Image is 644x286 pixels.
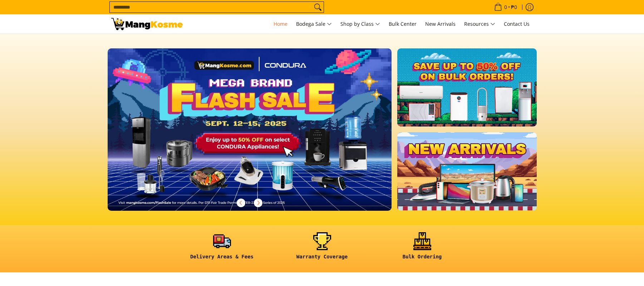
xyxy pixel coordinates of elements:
[111,18,183,30] img: Mang Kosme: Your Home Appliances Warehouse Sale Partner!
[425,20,456,27] span: New Arrivals
[292,14,335,34] a: Bodega Sale
[422,14,459,34] a: New Arrivals
[464,20,495,29] span: Resources
[389,20,417,27] span: Bulk Center
[461,14,499,34] a: Resources
[385,14,420,34] a: Bulk Center
[108,48,392,211] img: Desktop homepage 29339654 2507 42fb b9ff a0650d39e9ed
[296,20,332,29] span: Bodega Sale
[176,232,269,266] a: <h6><strong>Delivery Areas & Fees</strong></h6>
[312,2,324,13] button: Search
[500,14,533,34] a: Contact Us
[276,232,369,266] a: <h6><strong>Warranty Coverage</strong></h6>
[510,5,518,10] span: ₱0
[504,20,530,27] span: Contact Us
[233,195,249,211] button: Previous
[492,3,519,11] span: •
[270,14,291,34] a: Home
[250,195,266,211] button: Next
[340,20,380,29] span: Shop by Class
[337,14,384,34] a: Shop by Class
[190,14,533,34] nav: Main Menu
[274,20,287,27] span: Home
[503,5,508,10] span: 0
[376,232,469,266] a: <h6><strong>Bulk Ordering</strong></h6>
